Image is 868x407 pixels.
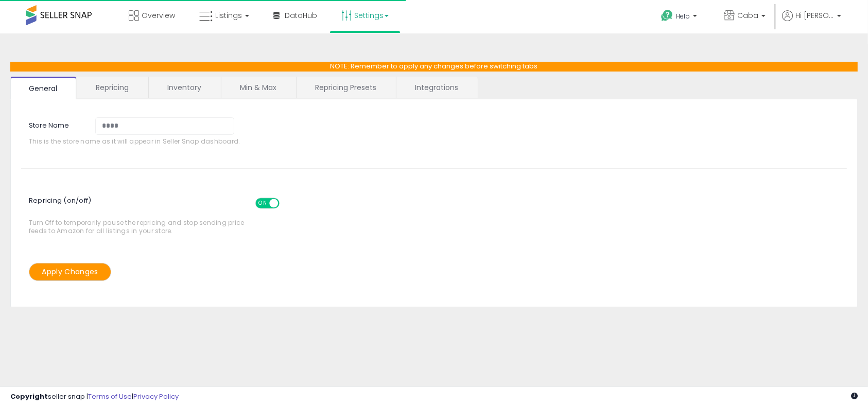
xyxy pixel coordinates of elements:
a: General [10,77,76,99]
a: Help [653,2,707,33]
strong: Copyright [10,392,48,401]
span: Help [676,12,690,21]
span: Turn Off to temporarily pause the repricing and stop sending price feeds to Amazon for all listin... [29,193,250,235]
p: NOTE: Remember to apply any changes before switching tabs [10,62,858,72]
span: ON [256,199,269,208]
a: Repricing [77,77,147,98]
span: Hi [PERSON_NAME] [795,10,834,21]
a: Privacy Policy [133,392,179,401]
a: Integrations [396,77,477,98]
span: This is the store name as it will appear in Seller Snap dashboard. [29,137,241,145]
span: Repricing (on/off) [29,190,289,219]
span: DataHub [285,10,317,21]
a: Inventory [149,77,220,98]
label: Store Name [21,117,88,131]
a: Terms of Use [88,392,132,401]
a: Repricing Presets [297,77,395,98]
button: Apply Changes [29,263,111,281]
span: Caba [737,10,758,21]
span: Overview [142,10,175,21]
span: Listings [215,10,242,21]
a: Hi [PERSON_NAME] [782,10,841,33]
span: OFF [278,199,294,208]
div: seller snap | | [10,392,179,402]
i: Get Help [661,9,673,22]
a: Min & Max [221,77,295,98]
